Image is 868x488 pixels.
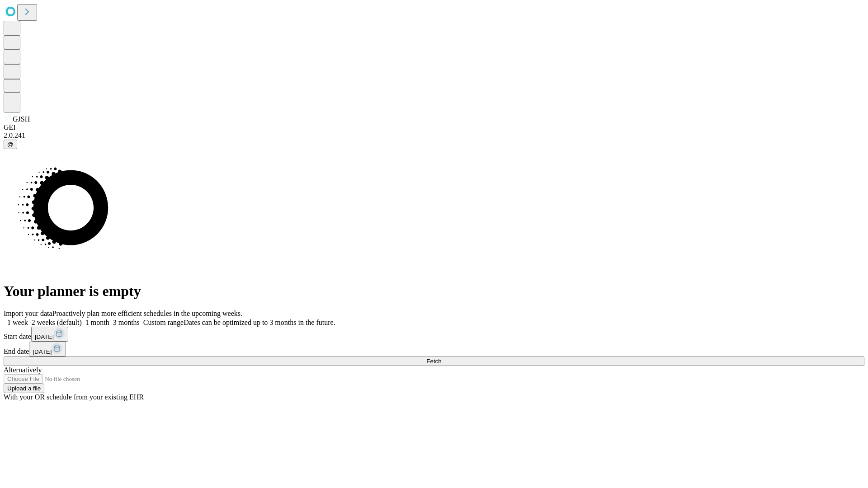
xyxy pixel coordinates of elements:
span: [DATE] [35,333,54,340]
span: 3 months [113,319,140,326]
button: Fetch [4,357,864,366]
span: Import your data [4,310,52,317]
span: @ [7,141,14,148]
span: Alternatively [4,366,42,374]
button: Upload a file [4,384,44,393]
span: GJSH [13,115,30,123]
button: @ [4,140,17,149]
span: Proactively plan more efficient schedules in the upcoming weeks. [52,310,242,317]
span: 2 weeks (default) [32,319,82,326]
span: 1 week [7,319,28,326]
div: 2.0.241 [4,131,864,140]
button: [DATE] [31,327,68,342]
div: GEI [4,123,864,131]
h1: Your planner is empty [4,283,864,300]
span: 1 month [85,319,109,326]
div: End date [4,342,864,357]
span: Fetch [426,358,441,365]
span: Dates can be optimized up to 3 months in the future. [184,319,335,326]
span: With your OR schedule from your existing EHR [4,393,144,401]
span: [DATE] [33,348,52,355]
div: Start date [4,327,864,342]
span: Custom range [143,319,184,326]
button: [DATE] [29,342,66,357]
